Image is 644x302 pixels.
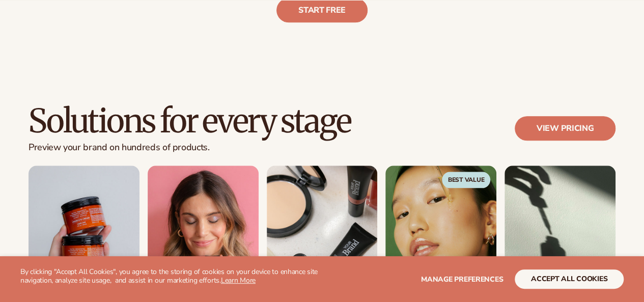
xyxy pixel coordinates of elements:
button: accept all cookies [515,269,624,289]
p: Preview your brand on hundreds of products. [29,142,351,153]
button: Manage preferences [421,269,503,289]
a: Learn More [221,276,256,285]
span: Best Value [442,172,491,188]
a: View pricing [515,116,615,141]
h2: Solutions for every stage [29,104,351,138]
p: By clicking "Accept All Cookies", you agree to the storing of cookies on your device to enhance s... [20,268,322,285]
span: Manage preferences [421,274,503,284]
